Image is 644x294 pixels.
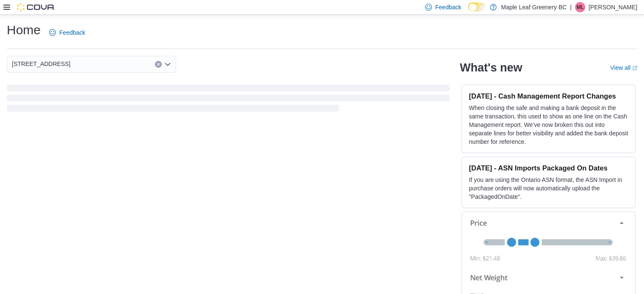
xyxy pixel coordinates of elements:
[59,28,85,37] span: Feedback
[7,86,450,113] span: Loading
[460,61,522,74] h2: What's new
[610,64,637,71] a: View allExternal link
[469,164,628,172] h3: [DATE] - ASN Imports Packaged On Dates
[155,61,162,68] button: Clear input
[435,3,461,11] span: Feedback
[501,2,567,12] p: Maple Leaf Greenery BC
[12,59,70,69] span: [STREET_ADDRESS]
[589,2,637,12] p: [PERSON_NAME]
[577,2,584,12] span: ML
[570,2,572,12] p: |
[164,61,171,68] button: Open list of options
[632,66,637,71] svg: External link
[7,22,41,38] h1: Home
[468,3,486,11] input: Dark Mode
[469,92,628,100] h3: [DATE] - Cash Management Report Changes
[575,2,585,12] div: Michelle Lim
[17,3,55,11] img: Cova
[469,176,628,201] p: If you are using the Ontario ASN format, the ASN Import in purchase orders will now automatically...
[469,104,628,146] p: When closing the safe and making a bank deposit in the same transaction, this used to show as one...
[468,11,468,12] span: Dark Mode
[46,24,88,41] a: Feedback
